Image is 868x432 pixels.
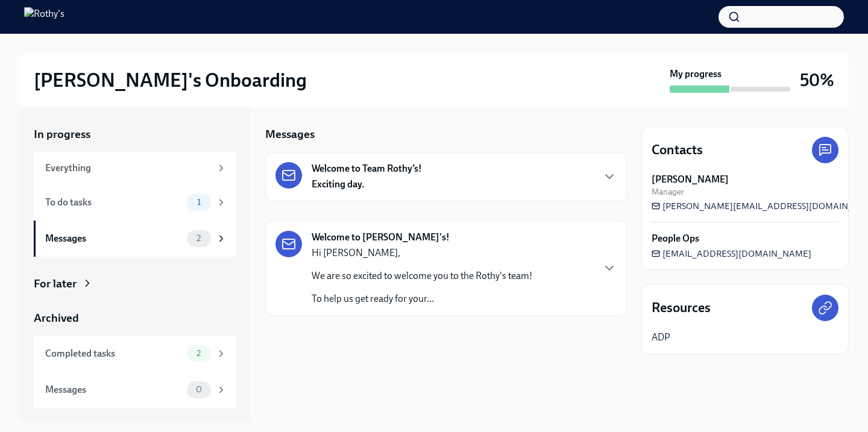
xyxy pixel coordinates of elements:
[24,7,64,27] img: Rothy's
[45,196,182,209] div: To do tasks
[34,152,236,184] a: Everything
[652,331,670,344] a: ADP
[652,186,684,198] span: Manager
[45,347,182,360] div: Completed tasks
[312,292,532,305] p: To help us get ready for your...
[652,299,711,317] h4: Resources
[34,184,236,221] a: To do tasks1
[34,372,236,408] a: Messages0
[652,248,811,260] a: [EMAIL_ADDRESS][DOMAIN_NAME]
[652,173,729,186] strong: [PERSON_NAME]
[312,178,365,190] strong: Exciting day.
[800,69,834,91] h3: 50%
[34,68,307,92] h2: [PERSON_NAME]'s Onboarding
[652,232,699,245] strong: People Ops
[265,127,315,142] h5: Messages
[34,276,77,292] div: For later
[45,232,182,245] div: Messages
[670,67,722,81] strong: My progress
[189,385,209,394] span: 0
[34,336,236,372] a: Completed tasks2
[189,234,208,243] span: 2
[190,198,208,207] span: 1
[312,162,422,175] strong: Welcome to Team Rothy’s!
[312,231,450,244] strong: Welcome to [PERSON_NAME]'s!
[312,246,532,260] p: Hi [PERSON_NAME],
[34,310,236,326] a: Archived
[45,161,211,175] div: Everything
[652,141,703,159] h4: Contacts
[189,349,208,358] span: 2
[45,383,182,396] div: Messages
[312,269,532,283] p: We are so excited to welcome you to the Rothy's team!
[34,221,236,257] a: Messages2
[34,276,236,292] a: For later
[34,127,236,142] a: In progress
